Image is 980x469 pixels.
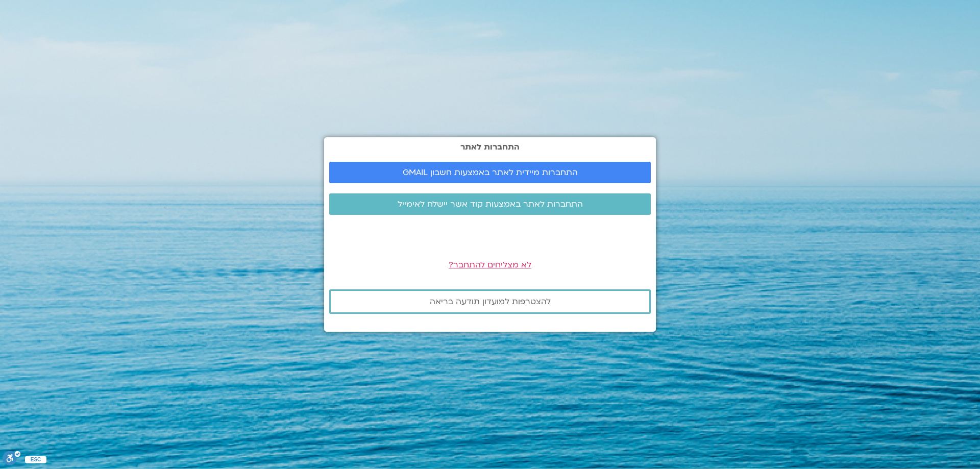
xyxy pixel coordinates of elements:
span: התחברות לאתר באמצעות קוד אשר יישלח לאימייל [398,200,583,209]
h2: התחברות לאתר [329,142,651,152]
a: התחברות מיידית לאתר באמצעות חשבון GMAIL [329,162,651,183]
a: להצטרפות למועדון תודעה בריאה [329,289,651,314]
span: התחברות מיידית לאתר באמצעות חשבון GMAIL [403,168,578,177]
span: להצטרפות למועדון תודעה בריאה [430,297,551,306]
a: התחברות לאתר באמצעות קוד אשר יישלח לאימייל [329,193,651,215]
a: לא מצליחים להתחבר? [449,259,531,270]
